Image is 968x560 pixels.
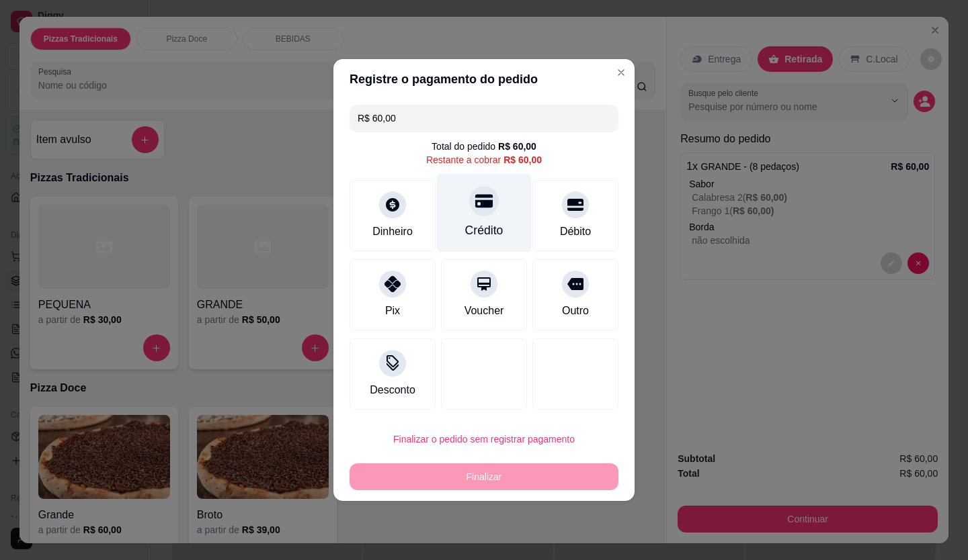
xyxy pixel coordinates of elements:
header: Registre o pagamento do pedido [333,59,635,99]
div: Desconto [370,382,415,398]
div: Dinheiro [372,224,413,240]
div: Voucher [465,303,504,319]
button: Finalizar o pedido sem registrar pagamento [350,426,618,453]
div: Total do pedido [432,140,536,153]
div: Pix [385,303,400,319]
div: Débito [560,224,591,240]
div: Outro [562,303,589,319]
div: R$ 60,00 [498,140,536,153]
input: Ex.: hambúrguer de cordeiro [358,105,610,132]
button: Close [610,62,632,83]
div: Restante a cobrar [426,153,542,167]
div: R$ 60,00 [503,153,542,167]
div: Crédito [465,222,503,239]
